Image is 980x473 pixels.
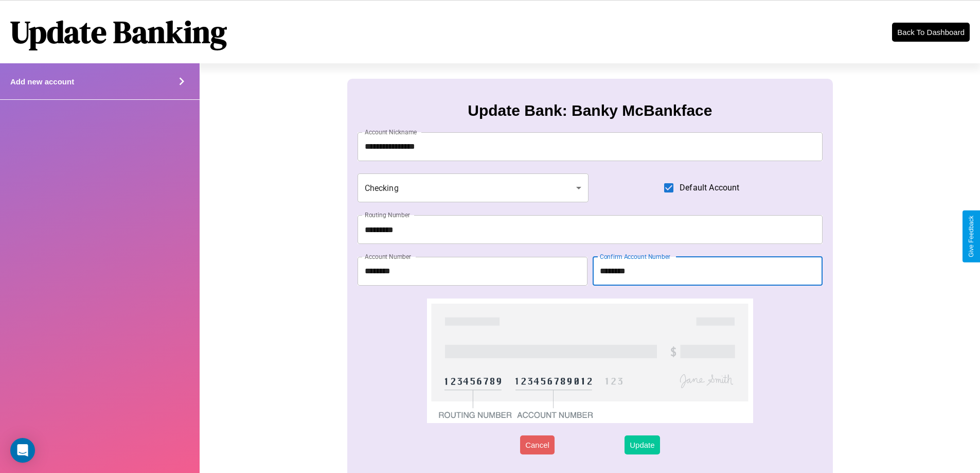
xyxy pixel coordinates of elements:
button: Back To Dashboard [892,23,970,42]
div: Give Feedback [968,216,975,257]
h3: Update Bank: Banky McBankface [468,102,712,119]
div: Open Intercom Messenger [10,438,35,463]
h4: Add new account [10,77,74,86]
label: Account Nickname [365,128,417,136]
label: Account Number [365,252,411,261]
label: Confirm Account Number [600,252,670,261]
button: Update [625,435,660,454]
span: Default Account [680,182,739,194]
div: Checking [358,173,589,202]
button: Cancel [520,435,555,454]
h1: Update Banking [10,11,227,53]
img: check [427,299,753,423]
label: Routing Number [365,211,410,219]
